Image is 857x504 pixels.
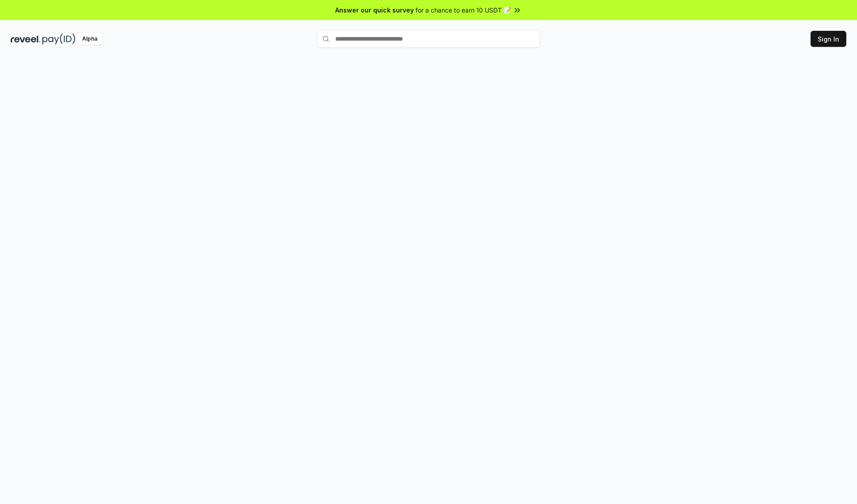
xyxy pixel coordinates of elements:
img: reveel_dark [11,33,41,45]
span: for a chance to earn 10 USDT 📝 [416,5,511,15]
img: pay_id [42,33,75,45]
div: Alpha [77,33,102,45]
span: Answer our quick survey [335,5,414,15]
button: Sign In [811,31,846,47]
